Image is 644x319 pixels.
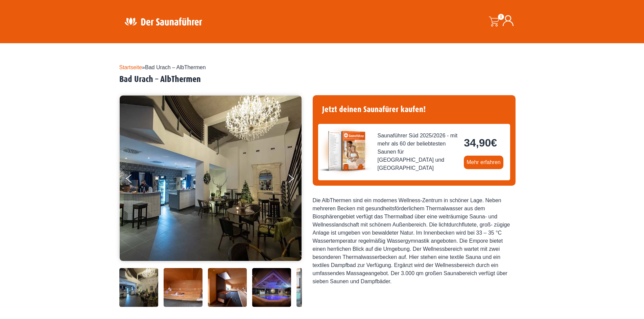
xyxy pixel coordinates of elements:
h2: Bad Urach – AlbThermen [119,74,525,85]
span: 0 [498,14,504,20]
span: Bad Urach – AlbThermen [145,64,206,70]
span: Saunaführer Süd 2025/2026 - mit mehr als 60 der beliebtesten Saunen für [GEOGRAPHIC_DATA] und [GE... [378,132,459,172]
button: Previous [126,171,143,188]
h4: Jetzt deinen Saunafürer kaufen! [318,101,510,118]
a: Mehr erfahren [464,156,503,169]
span: € [491,137,497,149]
button: Next [287,171,304,188]
bdi: 34,90 [464,137,497,149]
div: Die AlbThermen sind ein modernes Wellness-Zentrum in schöner Lage. Neben mehreren Becken mit gesu... [313,196,516,286]
span: » [119,64,206,70]
img: der-saunafuehrer-2025-sued.jpg [318,124,372,178]
a: Startseite [119,64,142,70]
